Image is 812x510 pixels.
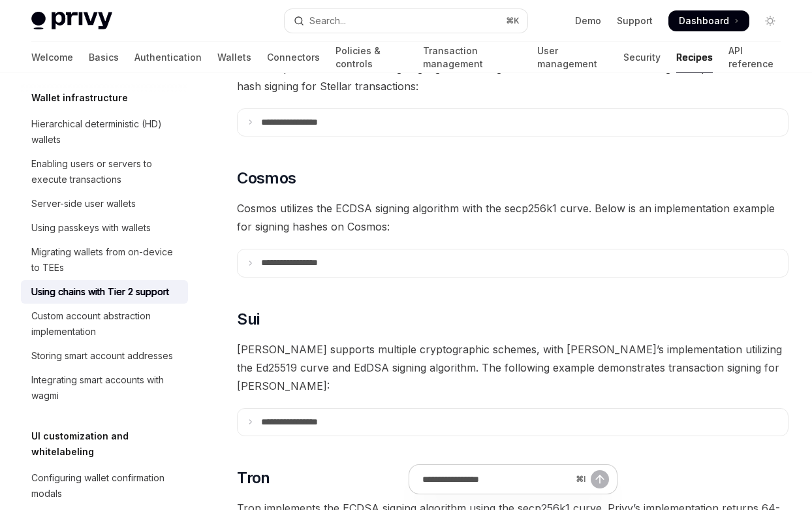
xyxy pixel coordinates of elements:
[31,428,188,460] h5: UI customization and whitelabeling
[591,470,609,488] button: Send message
[217,42,251,73] a: Wallets
[31,372,180,404] div: Integrating smart accounts with wagmi
[575,14,601,27] a: Demo
[267,42,320,73] a: Connectors
[31,12,112,30] img: light logo
[21,240,188,279] a: Migrating wallets from on-device to TEEs
[237,340,789,395] span: [PERSON_NAME] supports multiple cryptographic schemes, with [PERSON_NAME]’s implementation utiliz...
[237,309,259,330] span: Sui
[31,156,180,187] div: Enabling users or servers to execute transactions
[728,42,781,73] a: API reference
[21,152,188,191] a: Enabling users or servers to execute transactions
[285,9,527,33] button: Open search
[134,42,202,73] a: Authentication
[617,14,653,27] a: Support
[31,116,180,148] div: Hierarchical deterministic (HD) wallets
[31,42,73,73] a: Welcome
[237,59,789,95] span: Stellar implements the EdDSA signing algorithm using the Ed25519 curve. The following example dem...
[423,42,522,73] a: Transaction management
[21,216,188,240] a: Using passkeys with wallets
[31,308,180,340] div: Custom account abstraction implementation
[760,10,781,31] button: Toggle dark mode
[21,344,188,368] a: Storing smart account addresses
[21,304,188,343] a: Custom account abstraction implementation
[21,112,188,151] a: Hierarchical deterministic (HD) wallets
[623,42,661,73] a: Security
[237,168,296,189] span: Cosmos
[31,90,128,106] h5: Wallet infrastructure
[21,192,188,215] a: Server-side user wallets
[336,42,407,73] a: Policies & controls
[31,470,180,502] div: Configuring wallet confirmation modals
[31,284,169,300] div: Using chains with Tier 2 support
[506,16,520,26] span: ⌘ K
[668,10,749,31] a: Dashboard
[31,196,136,212] div: Server-side user wallets
[31,348,173,364] div: Storing smart account addresses
[31,220,151,236] div: Using passkeys with wallets
[31,244,180,276] div: Migrating wallets from on-device to TEEs
[89,42,119,73] a: Basics
[537,42,608,73] a: User management
[237,199,789,236] span: Cosmos utilizes the ECDSA signing algorithm with the secp256k1 curve. Below is an implementation ...
[676,42,713,73] a: Recipes
[21,368,188,407] a: Integrating smart accounts with wagmi
[422,465,570,494] input: Ask a question...
[309,13,346,29] div: Search...
[679,14,729,27] span: Dashboard
[21,466,188,505] a: Configuring wallet confirmation modals
[21,280,188,304] a: Using chains with Tier 2 support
